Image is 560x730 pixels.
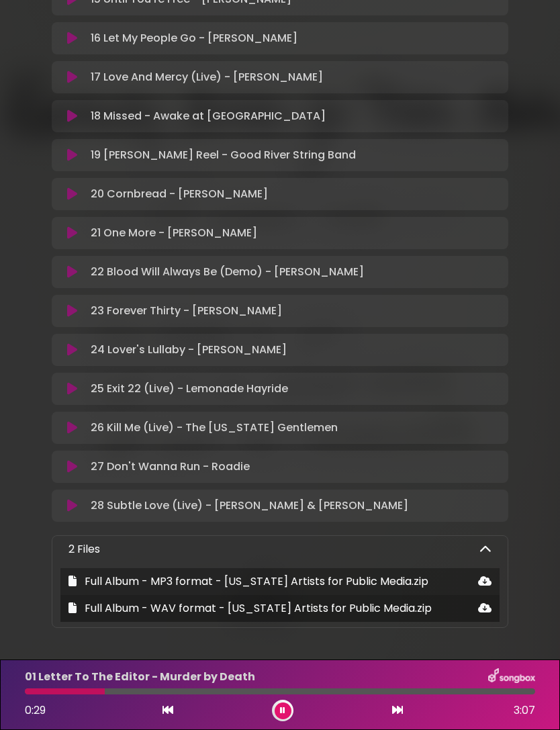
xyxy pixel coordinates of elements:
img: songbox-logo-white.png [488,668,535,686]
p: 21 One More - [PERSON_NAME] [91,225,257,241]
p: 23 Forever Thirty - [PERSON_NAME] [91,303,282,319]
p: 01 Letter To The Editor - Murder by Death [25,669,255,685]
p: 28 Subtle Love (Live) - [PERSON_NAME] & [PERSON_NAME] [91,498,408,514]
p: 27 Don't Wanna Run - Roadie [91,459,250,475]
p: 24 Lover's Lullaby - [PERSON_NAME] [91,342,287,358]
p: 25 Exit 22 (Live) - Lemonade Hayride [91,381,288,397]
p: 2 Files [68,541,100,557]
p: 17 Love And Mercy (Live) - [PERSON_NAME] [91,69,323,85]
p: 22 Blood Will Always Be (Demo) - [PERSON_NAME] [91,264,364,280]
span: Full Album - WAV format - [US_STATE] Artists for Public Media.zip [85,600,432,616]
p: 20 Cornbread - [PERSON_NAME] [91,186,268,202]
p: 26 Kill Me (Live) - The [US_STATE] Gentlemen [91,420,338,436]
p: 18 Missed - Awake at [GEOGRAPHIC_DATA] [91,108,326,124]
p: 19 [PERSON_NAME] Reel - Good River String Band [91,147,356,163]
p: 16 Let My People Go - [PERSON_NAME] [91,30,297,46]
span: Full Album - MP3 format - [US_STATE] Artists for Public Media.zip [85,574,428,589]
